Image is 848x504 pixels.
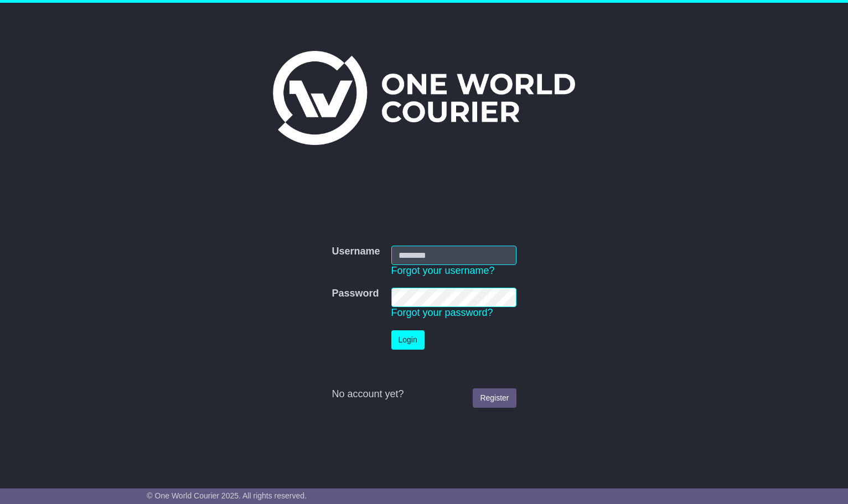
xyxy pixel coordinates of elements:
[391,265,495,276] a: Forgot your username?
[332,388,516,401] div: No account yet?
[332,288,379,300] label: Password
[391,330,425,350] button: Login
[391,307,493,318] a: Forgot your password?
[147,491,307,500] span: © One World Courier 2025. All rights reserved.
[332,246,380,258] label: Username
[273,51,575,145] img: One World
[473,388,516,408] a: Register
